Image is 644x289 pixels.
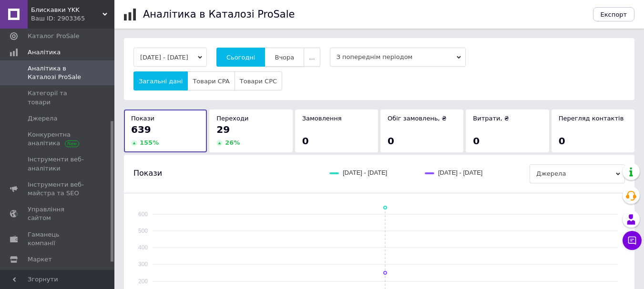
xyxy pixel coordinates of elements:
text: 600 [138,211,148,218]
span: З попереднім періодом [330,48,466,67]
span: Товари CPA [193,78,229,85]
text: 500 [138,228,148,234]
span: Обіг замовлень, ₴ [388,115,447,122]
text: 200 [138,278,148,285]
span: 0 [302,135,309,147]
span: Управління сайтом [28,205,88,222]
span: Маркет [28,255,52,264]
div: Ваш ID: 2903365 [31,14,114,23]
span: Замовлення [302,115,342,122]
button: Вчора [265,48,304,67]
span: Аналітика в Каталозі ProSale [28,64,88,81]
span: 26 % [225,139,240,146]
span: 155 % [140,139,159,146]
span: Інструменти веб-майстра та SEO [28,180,88,198]
span: Покази [131,115,154,122]
span: 0 [559,135,565,147]
span: Конкурентна аналітика [28,130,88,148]
button: Чат з покупцем [623,231,642,250]
span: Інструменти веб-аналітики [28,155,88,172]
button: ... [304,48,320,67]
span: Загальні дані [139,78,183,85]
button: Сьогодні [216,48,266,67]
span: Джерела [530,164,625,183]
span: Аналітика [28,48,61,57]
span: Витрати, ₴ [473,115,509,122]
span: Перегляд контактів [559,115,624,122]
span: ... [309,54,315,61]
button: Товари CPC [235,71,282,90]
span: Покази [133,168,162,179]
button: [DATE] - [DATE] [133,48,207,67]
span: Сьогодні [226,54,256,61]
span: Джерела [28,114,57,123]
span: Вчора [275,54,294,61]
span: 0 [473,135,480,147]
span: Каталог ProSale [28,32,79,40]
h1: Аналітика в Каталозі ProSale [143,9,295,20]
span: Категорії та товари [28,89,88,106]
span: 0 [388,135,394,147]
button: Загальні дані [133,71,188,90]
text: 300 [138,261,148,268]
span: Експорт [601,11,627,18]
span: Переходи [216,115,248,122]
span: 29 [216,124,230,135]
span: Блискавки YKK [31,6,102,14]
span: 639 [131,124,151,135]
button: Експорт [593,7,635,21]
text: 400 [138,244,148,251]
span: Товари CPC [240,78,277,85]
button: Товари CPA [187,71,235,90]
span: Гаманець компанії [28,230,88,248]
